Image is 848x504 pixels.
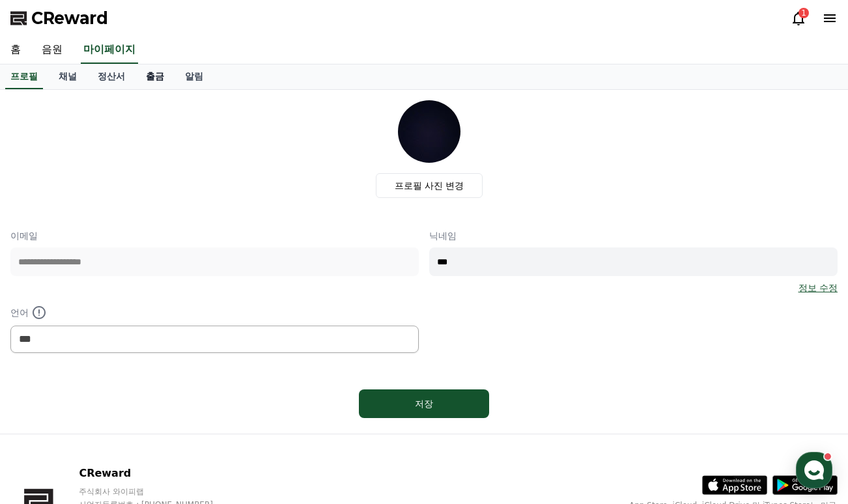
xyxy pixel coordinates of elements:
[5,64,43,89] a: 프로필
[79,466,238,481] p: CReward
[10,8,108,29] a: CReward
[81,36,138,64] a: 마이페이지
[201,415,217,426] span: 설정
[385,397,463,410] div: 저장
[4,396,86,428] a: 홈
[31,8,108,29] span: CReward
[119,416,135,427] span: 대화
[86,396,168,428] a: 대화
[429,229,838,242] p: 닉네임
[79,486,238,497] p: 주식회사 와이피랩
[10,305,419,320] p: 언어
[135,64,175,89] a: 출금
[175,64,214,89] a: 알림
[359,389,489,418] button: 저장
[799,8,809,18] div: 1
[31,36,73,64] a: 음원
[168,396,250,428] a: 설정
[799,281,838,294] a: 정보 수정
[791,10,806,26] a: 1
[48,64,87,89] a: 채널
[10,229,419,242] p: 이메일
[41,415,49,426] span: 홈
[376,173,483,198] label: 프로필 사진 변경
[87,64,135,89] a: 정산서
[398,100,460,163] img: profile_image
